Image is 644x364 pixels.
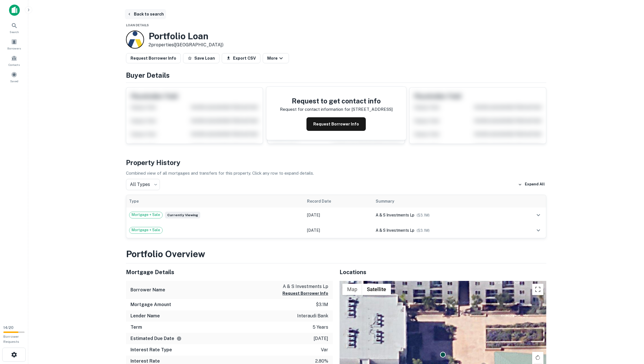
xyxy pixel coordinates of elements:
button: expand row [534,210,543,220]
a: Search [2,20,27,35]
p: interaudi bank [297,313,328,319]
svg: Estimate is based on a standard schedule for this type of loan. [177,336,182,341]
th: Type [126,195,304,207]
span: Mortgage + Sale [129,227,162,233]
button: More [263,53,289,63]
h5: Mortgage Details [126,268,333,276]
p: $3.1m [316,301,328,308]
p: [DATE] [314,335,328,342]
span: Borrower Requests [3,335,19,344]
span: Saved [10,79,18,83]
h4: Property History [126,157,546,168]
p: var [321,346,328,353]
button: expand row [534,226,543,235]
h6: Lender Name [130,313,160,319]
p: [STREET_ADDRESS] [351,106,393,113]
button: Request Borrower Info [282,290,328,297]
h6: Borrower Name [130,287,165,293]
span: a & s investments lp [376,213,414,217]
div: All Types [126,179,160,190]
td: [DATE] [304,207,373,223]
h3: Portfolio Overview [126,247,546,261]
p: a & s investments lp [282,283,328,290]
th: Summary [373,195,511,207]
h4: Buyer Details [126,70,546,80]
button: Rotate map clockwise [532,352,543,363]
span: Search [10,30,19,34]
button: Export CSV [222,53,260,63]
h3: Portfolio Loan [149,31,223,42]
span: a & s investments lp [376,228,414,233]
span: Borrowers [7,46,21,51]
p: Combined view of all mortgages and transfers for this property. Click any row to expand details. [126,170,546,177]
img: capitalize-icon.png [9,5,20,16]
iframe: Chat Widget [616,319,644,346]
span: Mortgage + Sale [129,212,162,218]
a: Contacts [2,53,27,68]
h6: Mortgage Amount [130,301,171,308]
button: Request Borrower Info [306,117,366,131]
span: ($ 3.1M ) [417,213,430,217]
span: Currently viewing [165,212,200,218]
p: Request for contact information for [280,106,350,113]
button: Request Borrower Info [126,53,181,63]
button: Show satellite imagery [362,284,391,295]
span: ($ 3.1M ) [417,228,430,233]
th: Record Date [304,195,373,207]
button: Save Loan [183,53,219,63]
span: Loan Details [126,23,149,27]
a: Saved [2,69,27,84]
h6: Estimated Due Date [130,335,182,342]
p: 5 years [313,324,328,331]
p: 2 properties ([GEOGRAPHIC_DATA]) [149,42,223,48]
h6: Term [130,324,142,331]
td: [DATE] [304,223,373,238]
span: Contacts [8,62,20,67]
span: 14 / 20 [3,326,14,330]
button: Toggle fullscreen view [532,284,543,295]
h5: Locations [340,268,546,276]
h6: Interest Rate Type [130,346,172,353]
h4: Request to get contact info [280,96,393,106]
a: Borrowers [2,36,27,52]
button: Expand All [517,180,546,189]
button: Show street map [342,284,362,295]
button: Back to search [125,9,166,19]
